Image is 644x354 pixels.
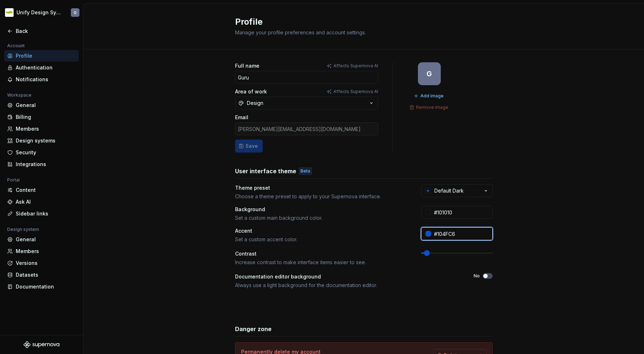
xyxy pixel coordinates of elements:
[4,74,79,85] a: Notifications
[4,50,79,62] a: Profile
[16,113,76,121] div: Billing
[4,42,28,50] div: Account
[16,236,76,243] div: General
[235,273,461,280] div: Documentation editor background
[1,5,82,20] button: Unify Design SystemG
[16,52,76,59] div: Profile
[4,25,79,37] a: Back
[16,271,76,278] div: Datasets
[4,147,79,158] a: Security
[426,71,432,77] div: G
[299,168,312,175] div: Beta
[235,62,259,69] label: Full name
[235,206,408,213] div: Background
[16,64,76,71] div: Authentication
[235,227,408,234] div: Accent
[16,125,76,132] div: Members
[4,225,42,234] div: Design system
[16,28,76,35] div: Back
[4,100,79,111] a: General
[4,269,79,281] a: Datasets
[4,196,79,208] a: Ask AI
[235,250,408,257] div: Contrast
[235,193,408,200] div: Choose a theme preset to apply to your Supernova interface.
[431,206,493,219] input: #FFFFFF
[235,184,408,191] div: Theme preset
[235,282,461,289] div: Always use a light background for the documentation editor.
[16,9,62,16] div: Unify Design System
[421,184,493,197] button: Default Dark
[235,325,272,333] h3: Danger zone
[4,176,23,184] div: Portal
[16,248,76,255] div: Members
[235,236,408,243] div: Set a custom accent color.
[24,341,59,348] svg: Supernova Logo
[411,91,447,101] button: Add image
[16,137,76,144] div: Design systems
[16,76,76,83] div: Notifications
[4,234,79,245] a: General
[4,159,79,170] a: Integrations
[4,281,79,292] a: Documentation
[16,198,76,205] div: Ask AI
[16,149,76,156] div: Security
[333,63,378,69] p: Affects Supernova AI
[4,135,79,146] a: Design systems
[474,273,480,279] label: No
[5,8,14,17] img: ff8e0909-dd45-4618-9117-6bc44a219e22.png
[4,246,79,257] a: Members
[420,93,444,99] span: Add image
[235,114,248,121] label: Email
[235,167,296,175] h3: User interface theme
[235,214,408,222] div: Set a custom main background color.
[4,91,34,100] div: Workspace
[4,184,79,196] a: Content
[247,100,263,107] div: Design
[434,187,464,194] div: Default Dark
[16,283,76,290] div: Documentation
[235,259,408,266] div: Increase contrast to make interface items easier to see.
[74,10,77,15] div: G
[16,161,76,168] div: Integrations
[16,102,76,109] div: General
[235,29,366,35] span: Manage your profile preferences and account settings.
[333,89,378,94] p: Affects Supernova AI
[431,227,493,240] input: #104FC6
[4,257,79,269] a: Versions
[4,62,79,73] a: Authentication
[235,16,484,28] h2: Profile
[16,186,76,194] div: Content
[16,210,76,217] div: Sidebar links
[16,260,76,267] div: Versions
[4,111,79,123] a: Billing
[4,123,79,135] a: Members
[4,208,79,219] a: Sidebar links
[235,88,267,95] label: Area of work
